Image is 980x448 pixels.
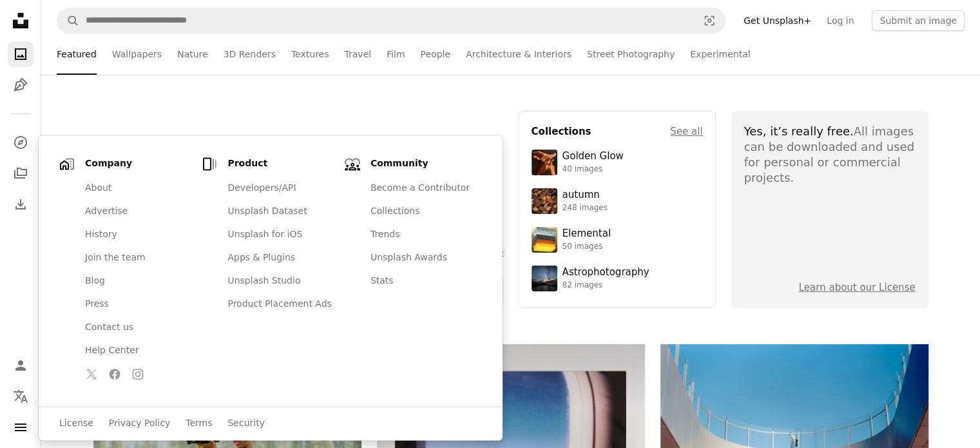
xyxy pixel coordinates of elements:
button: Language [8,384,34,409]
a: Learn about our License [799,282,916,293]
img: photo-1538592487700-be96de73306f [532,266,557,291]
a: Terms [186,417,212,430]
a: Film [387,34,405,75]
a: Download History [8,191,34,217]
a: Log in / Sign up [8,353,34,378]
div: All images can be downloaded and used for personal or commercial projects. [744,124,916,186]
a: Astrophotography82 images [532,266,703,291]
span: Yes, it’s really free. [744,124,854,138]
img: photo-1637983927634-619de4ccecac [532,188,557,214]
a: Join the team [77,246,197,269]
a: Golden Glow40 images [532,150,703,175]
button: Menu [8,414,34,440]
h1: Community [370,157,482,170]
a: Supported by [372,246,503,262]
a: Developers/API [220,177,339,200]
a: autumn248 images [532,188,703,214]
a: Textures [291,34,329,75]
a: Elemental50 images [532,227,703,253]
a: Privacy Policy [109,417,170,430]
a: Unsplash Studio [220,269,339,293]
a: 3D Renders [224,34,276,75]
a: History [77,223,197,246]
a: Street Photography [587,34,675,75]
a: Modern architecture with a person on a balcony [660,427,928,439]
h1: Product [227,157,339,170]
img: premium_photo-1754759085924-d6c35cb5b7a4 [532,150,557,175]
a: Collections [363,200,482,223]
a: Unsplash for iOS [220,223,339,246]
form: Find visuals sitewide [57,8,725,34]
button: Visual search [694,8,725,33]
a: Photos [8,41,34,67]
a: License [59,417,93,430]
a: Collections [8,161,34,186]
a: Follow Unsplash on Instagram [128,364,148,384]
a: Wallpapers [112,34,162,75]
div: 248 images [562,203,608,213]
a: Product Placement Ads [220,293,339,316]
a: Contact us [77,316,197,339]
a: Follow Unsplash on Facebook [104,364,125,384]
a: See all [670,124,702,139]
a: Help Center [77,339,197,362]
a: Get Unsplash+ [736,10,819,31]
a: Illustrations [8,72,34,98]
a: Become a Contributor [363,177,482,200]
a: Blog [77,269,197,293]
h1: Company [85,157,197,170]
a: Advertise [77,200,197,223]
a: Follow Unsplash on Twitter [81,364,102,384]
img: premium_photo-1751985761161-8a269d884c29 [532,227,557,253]
a: Unsplash Awards [363,246,482,269]
h4: Collections [532,124,591,139]
a: Nature [177,34,207,75]
div: Golden Glow [562,150,624,163]
a: Travel [344,34,371,75]
a: Unsplash Dataset [220,200,339,223]
a: Experimental [690,34,750,75]
div: 82 images [562,280,649,291]
a: Press [77,293,197,316]
a: Apps & Plugins [220,246,339,269]
a: Explore [8,130,34,155]
button: Search Unsplash [57,8,79,33]
a: Log in [819,10,861,31]
a: People [421,34,451,75]
div: 40 images [562,164,624,175]
div: 50 images [562,242,611,252]
div: Elemental [562,228,611,240]
a: Home — Unsplash [8,8,34,36]
a: Trends [363,223,482,246]
a: Security [227,417,265,430]
a: Architecture & Interiors [466,34,572,75]
button: Submit an image [872,10,965,31]
div: Astrophotography [562,266,649,279]
a: About [77,177,197,200]
div: autumn [562,189,608,202]
a: Stats [363,269,482,293]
